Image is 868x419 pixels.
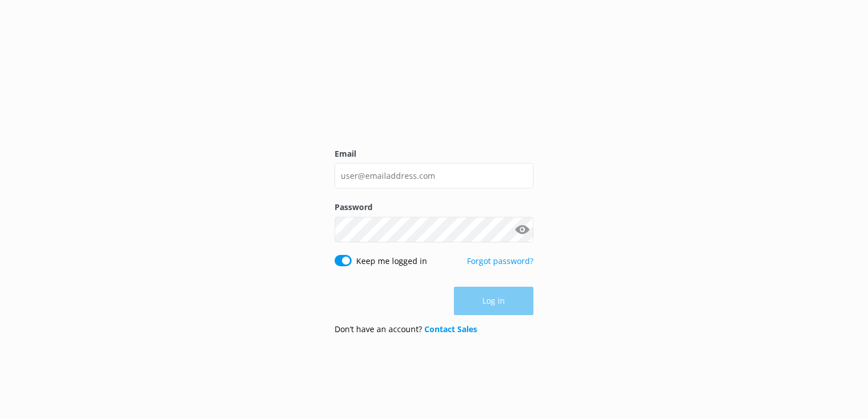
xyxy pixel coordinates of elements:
[467,255,533,266] a: Forgot password?
[511,218,533,241] button: Show password
[335,323,477,336] p: Don’t have an account?
[424,324,477,334] a: Contact Sales
[335,201,533,213] label: Password
[356,255,427,267] label: Keep me logged in
[335,148,533,160] label: Email
[335,163,533,188] input: user@emailaddress.com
